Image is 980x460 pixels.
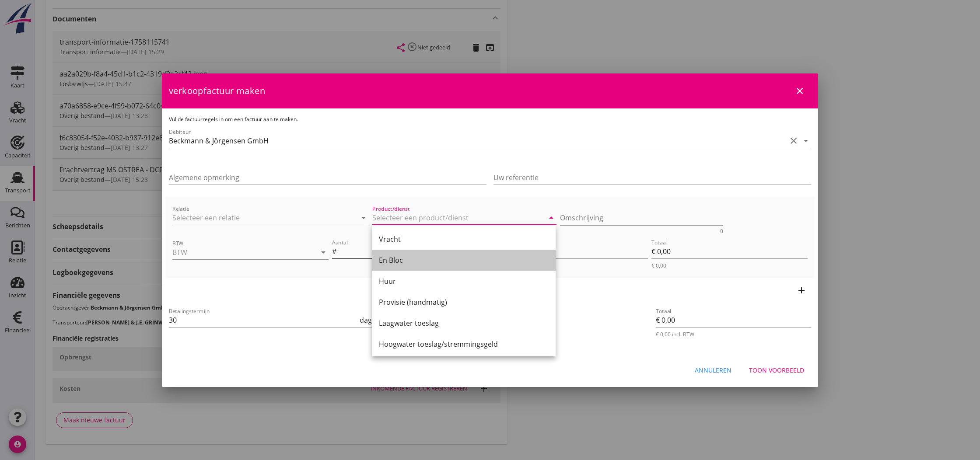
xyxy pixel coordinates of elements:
input: Totaal [651,244,808,258]
div: Hoogwater toeslag/stremmingsgeld [379,339,549,349]
i: add [796,285,807,296]
div: € 0,00 incl. BTW [656,331,811,338]
button: Toon voorbeeld [742,362,811,378]
input: Betalingstermijn [169,313,358,327]
div: € 0,00 [651,262,808,269]
i: close [794,86,805,96]
div: verkoopfactuur maken [162,73,818,108]
input: Relatie [172,211,344,225]
input: Uw referentie [493,171,811,185]
textarea: Omschrijving [560,211,724,225]
i: arrow_drop_down [358,213,369,223]
div: # [332,246,338,257]
input: Prijs [497,244,648,258]
i: arrow_drop_down [801,136,811,146]
i: arrow_drop_down [318,247,329,258]
input: Algemene opmerking [169,171,486,185]
div: dagen [358,315,380,325]
div: Vracht [379,234,549,244]
input: Aantal [338,244,488,258]
input: BTW [172,245,304,259]
div: Toon voorbeeld [749,366,804,375]
button: Annuleren [688,362,738,378]
input: Product/dienst [372,211,544,225]
div: 0 [720,229,723,234]
span: Vul de factuurregels in om een factuur aan te maken. [169,115,298,123]
i: arrow_drop_down [546,213,556,223]
div: Huur [379,276,549,286]
div: Annuleren [695,366,731,375]
input: Debiteur [169,134,787,148]
div: Laagwater toeslag [379,318,549,328]
i: clear [788,136,799,146]
div: En Bloc [379,255,549,265]
input: Totaal [656,313,811,327]
div: Provisie (handmatig) [379,297,549,307]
